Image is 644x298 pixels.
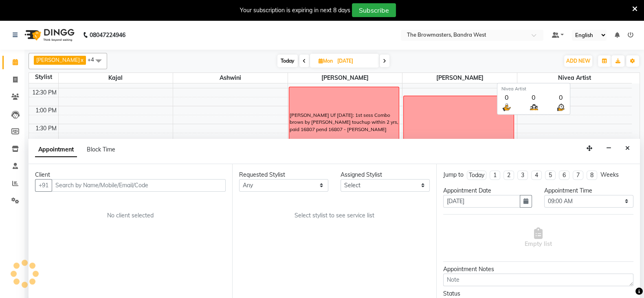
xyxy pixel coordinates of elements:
[352,3,396,17] button: Subscribe
[290,112,399,134] div: [PERSON_NAME] Uf [DATE]: 1st sess Combo brows by [PERSON_NAME] touchup within 2 yrs, paid 16807 p...
[525,228,552,248] span: Empty list
[443,265,633,274] div: Appointment Notes
[501,102,512,112] img: serve.png
[55,211,206,220] div: No client selected
[317,58,335,64] span: Mon
[173,73,288,83] span: Ashwini
[59,73,173,83] span: Kajal
[443,186,532,195] div: Appointment Date
[517,73,632,83] span: Nivea Artist
[288,73,402,83] span: [PERSON_NAME]
[87,146,115,153] span: Block Time
[501,85,566,92] div: Nivea Artist
[600,171,619,179] div: Weeks
[29,73,58,81] div: Stylist
[529,102,539,112] img: queue.png
[90,24,125,46] b: 08047224946
[529,92,539,102] div: 0
[88,56,100,63] span: +4
[52,179,226,192] input: Search by Name/Mobile/Email/Code
[443,195,521,208] input: yyyy-mm-dd
[490,171,500,180] li: 1
[80,57,84,63] a: x
[531,171,542,180] li: 4
[36,57,80,63] span: [PERSON_NAME]
[501,92,512,102] div: 0
[35,142,77,157] span: Appointment
[503,171,514,180] li: 2
[35,171,226,179] div: Client
[240,6,350,15] div: Your subscription is expiring in next 8 days
[469,171,484,180] div: Today
[443,289,532,298] div: Status
[564,55,592,67] button: ADD NEW
[34,106,58,115] div: 1:00 PM
[573,171,583,180] li: 7
[517,171,528,180] li: 3
[556,102,566,112] img: wait_time.png
[402,73,517,83] span: [PERSON_NAME]
[295,211,374,220] span: Select stylist to see service list
[277,55,298,67] span: Today
[622,142,633,155] button: Close
[335,55,376,67] input: 2025-09-15
[544,186,633,195] div: Appointment Time
[35,179,52,192] button: +91
[556,92,566,102] div: 0
[239,171,328,179] div: Requested Stylist
[34,124,58,133] div: 1:30 PM
[21,24,77,46] img: logo
[587,171,597,180] li: 8
[559,171,569,180] li: 6
[566,58,590,64] span: ADD NEW
[545,171,556,180] li: 5
[341,171,430,179] div: Assigned Stylist
[443,171,464,179] div: Jump to
[31,88,58,97] div: 12:30 PM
